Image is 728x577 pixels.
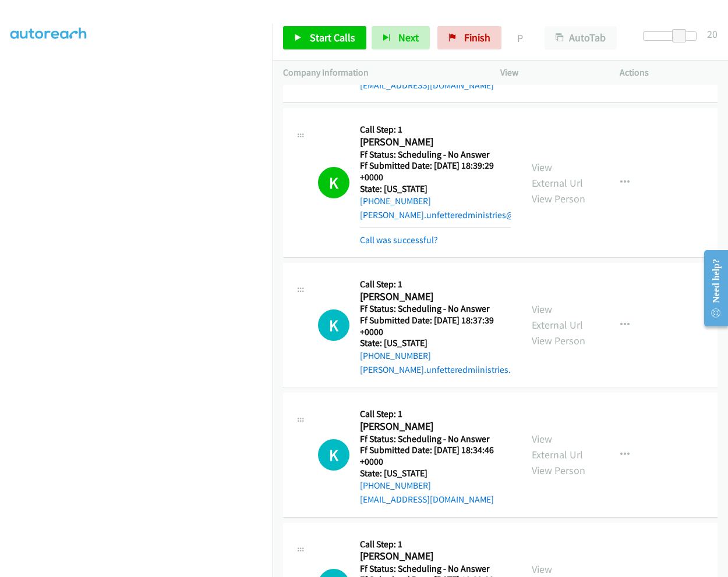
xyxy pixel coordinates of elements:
a: View External Url [532,161,583,190]
a: [EMAIL_ADDRESS][DOMAIN_NAME] [360,80,494,91]
h2: [PERSON_NAME] [360,420,507,433]
h5: Call Step: 1 [360,124,511,136]
a: [PERSON_NAME].unfetteredministries@... [360,209,521,220]
p: Paused [517,30,524,46]
h5: Call Step: 1 [360,408,511,420]
a: Call was successful? [360,234,438,245]
h5: Ff Status: Scheduling - No Answer [360,563,511,575]
h5: Ff Status: Scheduling - No Answer [360,433,511,445]
a: [PERSON_NAME].unfetteredmiinistries... [360,364,515,375]
button: Next [372,26,430,49]
h5: Call Step: 1 [360,279,511,290]
p: Actions [620,66,718,80]
a: View Person [532,192,585,205]
a: View Person [532,334,585,347]
span: Next [398,31,419,44]
iframe: Resource Center [694,242,728,334]
a: Finish [437,26,501,49]
h5: Ff Submitted Date: [DATE] 18:34:46 +0000 [360,444,511,467]
p: View [500,66,599,80]
a: [PHONE_NUMBER] [360,350,431,361]
h5: State: [US_STATE] [360,183,511,195]
a: [PHONE_NUMBER] [360,480,431,491]
div: 20 [707,26,718,42]
iframe: Dialpad [10,23,273,575]
h2: [PERSON_NAME] [360,136,507,149]
a: Start Calls [283,26,366,49]
a: View External Url [532,302,583,332]
h5: State: [US_STATE] [360,337,511,349]
span: Finish [464,31,490,44]
p: Company Information [283,66,479,80]
a: [PHONE_NUMBER] [360,195,431,206]
h5: Ff Status: Scheduling - No Answer [360,149,511,161]
a: View External Url [532,432,583,461]
h5: State: [US_STATE] [360,468,511,479]
h5: Ff Status: Scheduling - No Answer [360,303,511,315]
div: The call is yet to be attempted [318,309,349,341]
a: [EMAIL_ADDRESS][DOMAIN_NAME] [360,494,494,505]
h5: Ff Submitted Date: [DATE] 18:37:39 +0000 [360,315,511,337]
div: The call is yet to be attempted [318,439,349,471]
h2: [PERSON_NAME] [360,290,507,304]
h2: [PERSON_NAME] [360,550,507,563]
h1: K [318,309,349,341]
h1: K [318,167,349,198]
button: AutoTab [545,26,617,49]
h1: K [318,439,349,471]
span: Start Calls [310,31,355,44]
h5: Call Step: 1 [360,539,511,550]
h5: Ff Submitted Date: [DATE] 18:39:29 +0000 [360,160,511,183]
a: View Person [532,464,585,477]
